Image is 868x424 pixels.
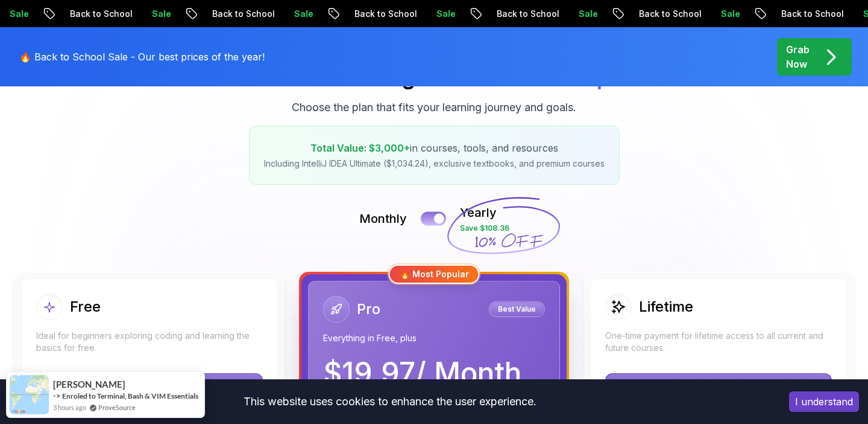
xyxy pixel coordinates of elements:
[605,373,832,401] button: Get Lifetime Access
[491,303,543,315] p: Best Value
[264,141,605,155] p: in courses, tools, and resources
[605,330,832,354] p: One-time payment for lifetime access to all current and future courses.
[53,391,61,400] span: ->
[786,42,810,71] p: Grab Now
[357,300,380,319] h2: Pro
[315,8,397,20] p: Back to School
[10,375,49,414] img: provesource social proof notification image
[53,402,86,413] span: 3 hours ago
[62,391,198,400] a: Enroled to Terminal, Bash & VIM Essentials
[264,158,605,170] p: Including IntelliJ IDEA Ultimate ($1,034.24), exclusive textbooks, and premium courses
[323,332,545,344] p: Everything in Free, plus
[824,8,863,20] p: Sale
[173,8,255,20] p: Back to School
[219,65,650,89] h2: Unlimited Learning with
[397,8,436,20] p: Sale
[9,388,771,415] div: This website uses cookies to enhance the user experience.
[36,330,263,354] p: Ideal for beginners exploring coding and learning the basics for free.
[606,374,831,400] p: Get Lifetime Access
[323,359,521,388] p: $ 19.97 / Month
[359,210,407,227] p: Monthly
[19,50,265,64] p: 🔥 Back to School Sale - Our best prices of the year!
[789,391,859,412] button: Accept cookies
[310,142,410,154] span: Total Value: $3,000+
[255,8,294,20] p: Sale
[113,8,151,20] p: Sale
[742,8,824,20] p: Back to School
[600,8,682,20] p: Back to School
[639,297,693,316] h2: Lifetime
[682,8,720,20] p: Sale
[70,297,101,316] h2: Free
[31,8,113,20] p: Back to School
[458,8,539,20] p: Back to School
[292,99,576,116] p: Choose the plan that fits your learning journey and goals.
[98,402,136,413] a: ProveSource
[53,379,125,390] span: [PERSON_NAME]
[539,8,578,20] p: Sale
